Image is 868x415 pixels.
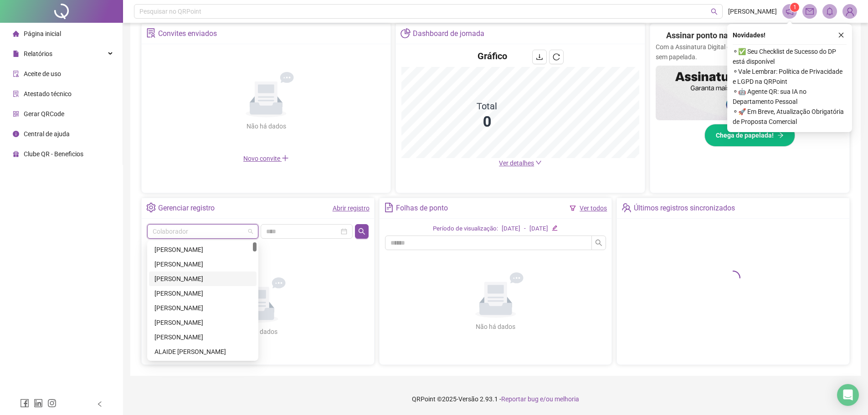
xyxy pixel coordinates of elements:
span: qrcode [13,110,19,117]
span: Versão [458,395,478,403]
div: AIRTON LOPES PASTORA [149,330,257,344]
div: [PERSON_NAME] [154,288,251,298]
span: search [711,8,718,15]
span: filter [570,205,576,211]
p: Com a Assinatura Digital da QR, sua gestão fica mais ágil, segura e sem papelada. [656,42,844,62]
span: close [838,32,844,38]
span: bell [826,7,834,15]
img: banner%2F02c71560-61a6-44d4-94b9-c8ab97240462.png [656,66,844,120]
span: Ver detalhes [499,159,534,167]
span: home [13,30,19,36]
div: [PERSON_NAME] [154,303,251,313]
span: search [358,228,365,235]
span: mail [806,7,814,15]
span: Central de ajuda [24,130,70,138]
span: download [536,53,543,61]
span: 1 [793,4,796,10]
div: Open Intercom Messenger [837,384,859,406]
div: Folhas de ponto [396,200,448,216]
img: 76687 [843,5,857,18]
sup: 1 [790,3,799,12]
div: ADRIANA RODRIGUES BARBALHO [149,286,257,301]
span: file-text [384,203,394,212]
span: ⚬ 🚀 Em Breve, Atualização Obrigatória de Proposta Comercial [733,107,847,127]
div: Últimos registros sincronizados [634,200,735,216]
span: [PERSON_NAME] [728,6,777,16]
div: Não há dados [224,121,308,131]
span: down [535,159,542,166]
span: loading [726,271,740,285]
span: left [97,401,103,407]
div: [PERSON_NAME] [154,332,251,342]
span: info-circle [13,130,19,137]
div: Gerenciar registro [158,200,215,216]
div: - [524,224,526,234]
span: Atestado técnico [24,90,72,97]
span: Página inicial [24,30,61,37]
span: Chega de papelada! [716,130,774,140]
div: [PERSON_NAME] [154,259,251,269]
span: file [13,50,19,56]
span: reload [553,53,560,61]
button: Chega de papelada! [704,124,795,147]
div: Convites enviados [158,26,217,41]
div: Dashboard de jornada [413,26,484,41]
span: setting [146,203,156,212]
span: solution [146,28,156,38]
a: Ver detalhes down [499,159,542,167]
span: notification [786,7,794,15]
span: linkedin [34,399,43,408]
h4: Gráfico [478,50,507,62]
span: Relatórios [24,50,52,57]
span: facebook [20,399,29,408]
span: ⚬ 🤖 Agente QR: sua IA no Departamento Pessoal [733,87,847,107]
div: [PERSON_NAME] [154,318,251,328]
span: Novidades ! [733,30,765,40]
div: ABIMAEL ALMEIDA DA SILVA [149,242,257,257]
span: plus [282,154,289,162]
a: Abrir registro [333,205,370,212]
div: ADELMAR DE SOUSA MARINHO NETO [149,257,257,272]
span: instagram [47,399,56,408]
h2: Assinar ponto na mão? Isso ficou no passado! [666,29,833,42]
footer: QRPoint © 2025 - 2.93.1 - [123,383,868,415]
div: Período de visualização: [433,224,498,234]
span: Clube QR - Beneficios [24,150,83,158]
span: ⚬ Vale Lembrar: Política de Privacidade e LGPD na QRPoint [733,67,847,87]
span: Novo convite [243,155,289,162]
div: [DATE] [529,224,548,234]
div: [DATE] [502,224,520,234]
span: Gerar QRCode [24,110,64,118]
span: pie-chart [401,28,410,38]
span: audit [13,70,19,77]
span: team [621,203,631,212]
span: gift [13,150,19,157]
span: solution [13,90,19,97]
span: search [595,239,602,246]
div: [PERSON_NAME] [154,245,251,255]
div: ADRICIA MACIEL DE OLIVEIRA [149,301,257,315]
div: ALAIDE [PERSON_NAME] [154,347,251,357]
a: Ver todos [580,205,607,212]
div: ALAIDE MARIA RODRIGUES PINHEIRO [149,344,257,359]
div: ADRIANA LEITE FEITOZA [149,272,257,286]
div: ADUANO CABRAL [149,315,257,330]
span: arrow-right [777,132,784,138]
span: Aceite de uso [24,70,61,77]
span: ⚬ ✅ Seu Checklist de Sucesso do DP está disponível [733,46,847,67]
span: edit [552,225,558,231]
span: Reportar bug e/ou melhoria [501,395,579,403]
div: [PERSON_NAME] [154,274,251,284]
div: Não há dados [454,322,538,332]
